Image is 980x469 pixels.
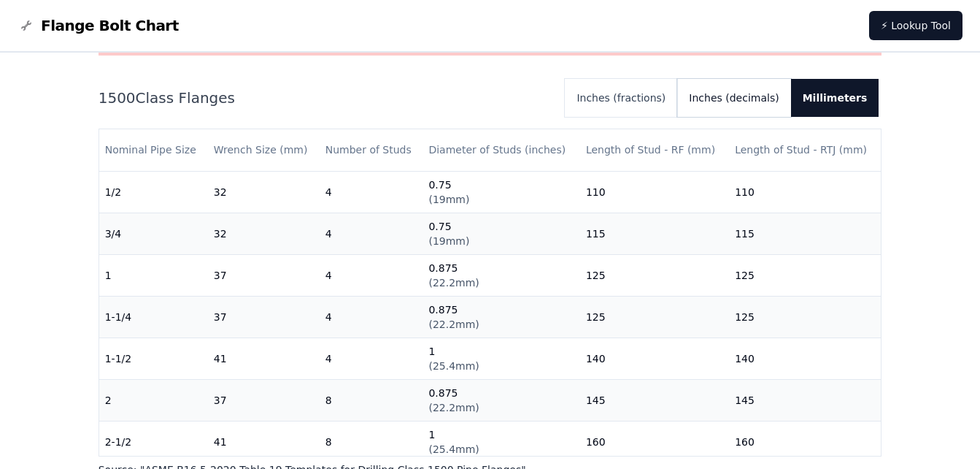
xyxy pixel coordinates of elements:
td: 1 [99,254,208,296]
td: 4 [320,171,423,213]
td: 37 [208,254,320,296]
td: 4 [320,338,423,379]
td: 0.875 [423,254,579,296]
th: Number of Studs [320,129,423,171]
td: 1 [423,338,579,379]
span: ( 25.4mm ) [428,443,479,455]
td: 2-1/2 [99,421,208,462]
th: Nominal Pipe Size [99,129,208,171]
td: 0.75 [423,171,579,213]
td: 145 [580,379,729,421]
td: 125 [580,254,729,296]
td: 4 [320,213,423,254]
td: 140 [580,338,729,379]
td: 32 [208,213,320,254]
th: Diameter of Studs (inches) [423,129,579,171]
td: 125 [729,296,881,338]
td: 37 [208,379,320,421]
td: 0.875 [423,379,579,421]
th: Wrench Size (mm) [208,129,320,171]
td: 37 [208,296,320,338]
td: 41 [208,421,320,462]
td: 145 [729,379,881,421]
span: ( 25.4mm ) [428,360,479,372]
td: 125 [729,254,881,296]
td: 2 [99,379,208,421]
span: ( 22.2mm ) [428,277,479,289]
button: Inches (decimals) [677,79,790,117]
td: 125 [580,296,729,338]
td: 1-1/4 [99,296,208,338]
td: 1/2 [99,171,208,213]
span: ( 22.2mm ) [428,402,479,413]
td: 8 [320,379,423,421]
td: 41 [208,338,320,379]
a: Flange Bolt Chart LogoFlange Bolt Chart [18,15,179,36]
td: 32 [208,171,320,213]
td: 1-1/2 [99,338,208,379]
td: 0.875 [423,296,579,338]
button: Millimeters [791,79,879,117]
td: 0.75 [423,213,579,254]
th: Length of Stud - RTJ (mm) [729,129,881,171]
td: 110 [580,171,729,213]
span: ( 22.2mm ) [428,319,479,330]
td: 140 [729,338,881,379]
td: 8 [320,421,423,462]
td: 110 [729,171,881,213]
td: 4 [320,296,423,338]
span: ( 19mm ) [428,194,469,205]
button: Inches (fractions) [565,79,677,117]
td: 160 [580,421,729,462]
td: 4 [320,254,423,296]
h2: 1500 Class Flanges [99,88,554,108]
td: 115 [580,213,729,254]
td: 115 [729,213,881,254]
span: Flange Bolt Chart [41,15,179,36]
a: ⚡ Lookup Tool [869,11,962,40]
th: Length of Stud - RF (mm) [580,129,729,171]
td: 1 [423,421,579,462]
img: Flange Bolt Chart Logo [18,17,35,34]
span: ( 19mm ) [428,235,469,247]
td: 3/4 [99,213,208,254]
td: 160 [729,421,881,462]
